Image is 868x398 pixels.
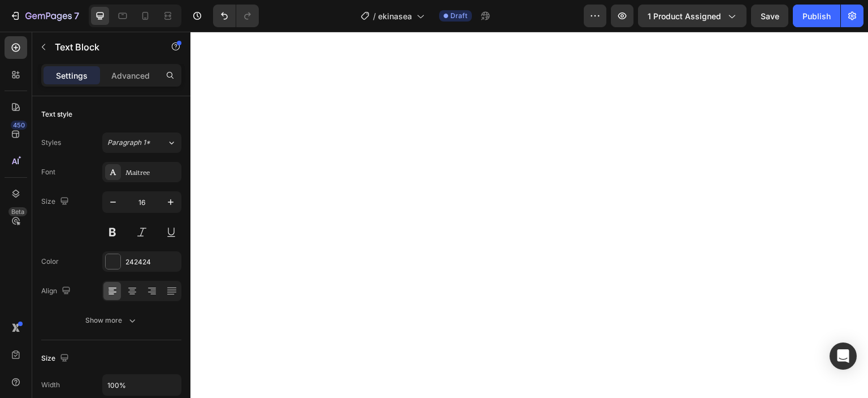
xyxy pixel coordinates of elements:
[103,375,181,395] input: Auto
[190,32,868,398] iframe: Design area
[125,257,179,267] div: 242424
[85,315,138,326] div: Show more
[378,10,412,22] span: ekinasea
[373,10,376,22] span: /
[41,256,59,267] div: Color
[830,343,857,370] div: Open Intercom Messenger
[41,310,181,331] button: Show more
[751,5,788,27] button: Save
[125,168,179,178] div: Maitree
[638,5,747,27] button: 1 product assigned
[8,207,27,216] div: Beta
[56,70,88,82] p: Settings
[802,10,831,22] div: Publish
[41,167,55,177] div: Font
[5,5,84,27] button: 7
[41,194,71,209] div: Size
[107,138,150,148] span: Paragraph 1*
[41,351,71,366] div: Size
[41,380,60,390] div: Width
[55,40,151,54] p: Text Block
[213,5,259,27] div: Undo/Redo
[41,138,61,148] div: Styles
[102,132,181,153] button: Paragraph 1*
[761,11,779,21] span: Save
[450,11,467,21] span: Draft
[74,9,79,23] p: 7
[41,284,73,299] div: Align
[648,10,721,22] span: 1 product assigned
[111,70,150,82] p: Advanced
[41,109,72,119] div: Text style
[11,121,27,130] div: 450
[793,5,840,27] button: Publish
